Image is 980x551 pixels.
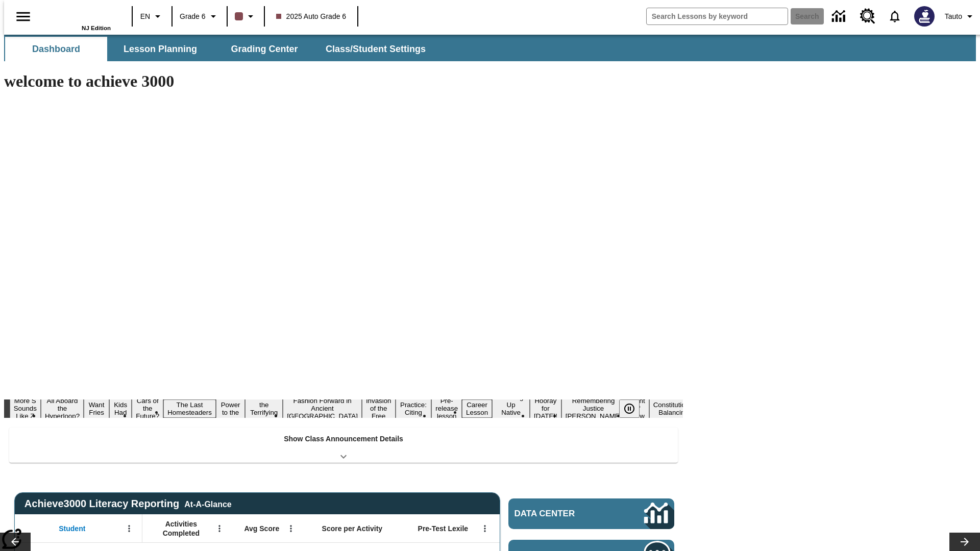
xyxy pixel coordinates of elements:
button: Class/Student Settings [317,37,434,61]
span: Grade 6 [180,11,206,22]
p: Show Class Announcement Details [284,434,403,444]
button: Lesson Planning [109,37,211,61]
div: SubNavbar [4,35,976,61]
span: Tauto [945,11,962,22]
button: Slide 10 The Invasion of the Free CD [362,388,396,429]
button: Slide 5 Cars of the Future? [132,395,163,421]
input: search field [647,8,788,24]
span: Avg Score [244,524,279,533]
h1: welcome to achieve 3000 [4,72,683,91]
span: EN [140,11,150,22]
button: Slide 16 Remembering Justice O'Connor [561,395,626,421]
button: Slide 8 Attack of the Terrifying Tomatoes [245,392,283,425]
a: Home [44,5,111,25]
span: Class/Student Settings [326,43,426,55]
button: Grade: Grade 6, Select a grade [176,7,224,26]
span: Activities Completed [148,519,215,538]
button: Slide 6 The Last Homesteaders [163,399,216,418]
button: Language: EN, Select a language [136,7,168,26]
button: Slide 12 Pre-release lesson [431,395,462,421]
button: Slide 9 Fashion Forward in Ancient Rome [283,395,362,421]
span: Data Center [514,509,610,519]
span: Pre-Test Lexile [418,524,469,533]
button: Slide 13 Career Lesson [462,399,492,418]
img: Avatar [914,6,935,27]
span: Achieve3000 Literacy Reporting [24,498,232,510]
span: Lesson Planning [124,43,197,55]
button: Dashboard [5,37,107,61]
a: Data Center [826,3,854,31]
div: Pause [619,399,650,418]
button: Open Menu [121,521,137,536]
button: Open Menu [477,521,493,536]
span: Grading Center [231,43,298,55]
span: 2025 Auto Grade 6 [276,11,347,22]
button: Slide 3 Do You Want Fries With That? [84,384,109,433]
button: Slide 15 Hooray for Constitution Day! [530,395,561,421]
button: Slide 7 Solar Power to the People [216,392,246,425]
button: Slide 2 All Aboard the Hyperloop? [41,395,84,421]
button: Class color is dark brown. Change class color [231,7,261,26]
button: Select a new avatar [908,3,941,30]
button: Slide 4 Dirty Jobs Kids Had To Do [109,384,132,433]
div: Home [44,4,111,31]
button: Lesson carousel, Next [949,533,980,551]
a: Notifications [881,3,908,30]
button: Slide 14 Cooking Up Native Traditions [492,392,530,425]
span: Score per Activity [322,524,383,533]
button: Slide 11 Mixed Practice: Citing Evidence [396,392,432,425]
button: Profile/Settings [941,7,980,26]
span: NJ Edition [82,25,111,31]
button: Open Menu [283,521,299,536]
button: Slide 1 More S Sounds Like Z [10,395,41,421]
button: Grading Center [213,37,315,61]
span: Dashboard [32,43,80,55]
a: Resource Center, Will open in new tab [854,3,881,30]
div: Show Class Announcement Details [9,428,678,463]
div: At-A-Glance [184,498,231,509]
span: Student [59,524,85,533]
button: Open side menu [8,2,38,32]
button: Slide 18 The Constitution's Balancing Act [649,392,698,425]
button: Pause [619,399,640,418]
button: Open Menu [212,521,227,536]
div: SubNavbar [4,37,435,61]
a: Data Center [508,498,674,529]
